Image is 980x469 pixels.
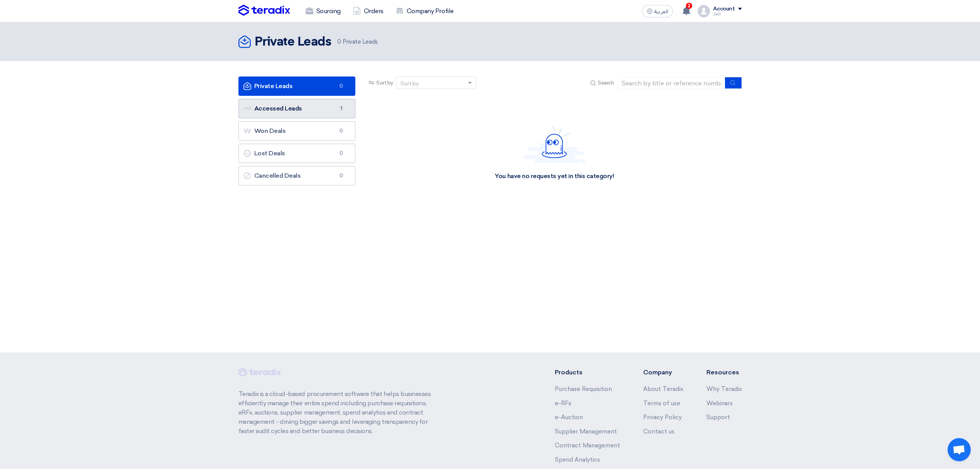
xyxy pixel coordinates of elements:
a: Terms of use [643,400,680,407]
li: Company [643,368,683,377]
li: Resources [706,368,742,377]
a: Privacy Policy [643,414,682,421]
a: Lost Deals0 [238,144,356,163]
a: e-Auction [555,414,583,421]
a: e-RFx [555,400,571,407]
span: Private Leads [337,37,377,46]
span: 0 [336,82,346,90]
a: Won Deals0 [238,121,356,141]
div: Account [713,6,735,12]
span: 0 [336,127,346,135]
a: Contract Management [555,442,620,449]
p: Teradix is a cloud-based procurement software that helps businesses efficiently manage their enti... [238,389,440,436]
img: Teradix logo [238,5,290,16]
a: Company Profile [390,3,460,20]
h2: Private Leads [255,34,331,50]
div: Sort by [400,80,419,88]
div: Jalil [713,12,742,16]
button: العربية [642,5,673,17]
a: Purchase Requisition [555,386,612,393]
a: Sourcing [299,3,347,20]
span: Sort by [376,79,393,87]
a: Webinars [706,400,733,407]
input: Search by title or reference number [617,77,725,89]
a: Orders [347,3,390,20]
a: Spend Analytics [555,456,600,463]
a: Support [706,414,730,421]
span: 1 [336,105,346,112]
span: Search [598,79,614,87]
a: Accessed Leads1 [238,99,356,118]
a: Cancelled Deals0 [238,166,356,185]
img: Hello [524,126,585,163]
span: 0 [336,172,346,180]
a: Contact us [643,428,674,435]
div: دردشة مفتوحة [948,438,971,461]
a: Private Leads0 [238,76,356,96]
a: Why Teradix [706,386,742,393]
div: You have no requests yet in this category! [495,172,614,180]
span: العربية [654,9,668,14]
span: 0 [336,150,346,157]
li: Products [555,368,620,377]
a: About Teradix [643,386,683,393]
span: 0 [337,38,341,45]
a: Supplier Management [555,428,617,435]
span: 2 [686,3,692,9]
img: profile_test.png [698,5,710,17]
